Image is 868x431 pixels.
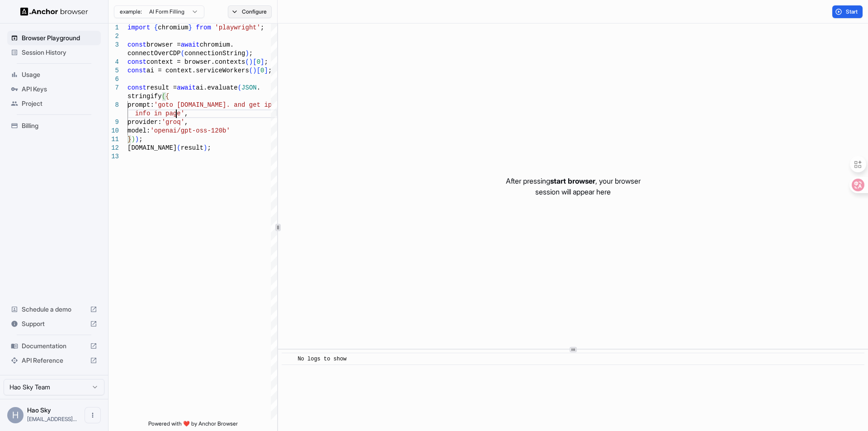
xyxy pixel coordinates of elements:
[20,7,88,16] img: Anchor Logo
[7,31,101,45] div: Browser Playground
[127,136,131,143] span: }
[297,356,346,362] span: No logs to show
[7,118,101,133] div: Billing
[7,407,24,423] div: H
[207,144,211,152] span: ;
[108,32,119,41] div: 2
[22,356,86,365] span: API Reference
[264,67,268,74] span: ]
[196,24,211,31] span: from
[146,84,177,91] span: result =
[238,84,241,91] span: (
[148,420,238,431] span: Powered with ❤️ by Anchor Browser
[146,41,181,48] span: browser =
[108,41,119,49] div: 3
[165,93,169,100] span: {
[7,45,101,60] div: Session History
[181,50,184,57] span: (
[22,48,97,57] span: Session History
[846,8,859,15] span: Start
[249,58,253,66] span: )
[85,407,101,423] button: Open menu
[146,58,245,66] span: context = browser.contexts
[257,84,260,91] span: .
[27,416,77,422] span: zhushuha@gmail.com
[127,84,146,91] span: const
[127,58,146,66] span: const
[184,50,245,57] span: connectionString
[22,319,86,328] span: Support
[196,84,237,91] span: ai.evaluate
[215,24,260,31] span: 'playwright'
[184,118,188,126] span: ,
[22,85,97,94] span: API Keys
[135,136,139,143] span: )
[108,152,119,161] div: 13
[22,341,86,350] span: Documentation
[181,144,203,152] span: result
[245,50,249,57] span: )
[108,24,119,32] div: 1
[127,67,146,74] span: const
[184,110,188,117] span: ,
[127,101,154,109] span: prompt:
[7,82,101,96] div: API Keys
[127,127,150,134] span: model:
[131,136,135,143] span: )
[200,41,234,48] span: chromium.
[264,58,268,66] span: ;
[127,50,181,57] span: connectOverCDP
[108,144,119,152] div: 12
[7,302,101,317] div: Schedule a demo
[260,67,264,74] span: 0
[177,84,196,91] span: await
[154,101,272,109] span: 'goto [DOMAIN_NAME]. and get ip
[22,99,97,108] span: Project
[22,121,97,130] span: Billing
[260,58,264,66] span: ]
[108,118,119,127] div: 9
[228,5,272,18] button: Configure
[245,58,249,66] span: (
[139,136,142,143] span: ;
[257,67,260,74] span: [
[146,67,249,74] span: ai = context.serviceWorkers
[150,127,230,134] span: 'openai/gpt-oss-120b'
[7,339,101,353] div: Documentation
[7,96,101,111] div: Project
[188,24,192,31] span: }
[158,24,188,31] span: chromium
[253,67,256,74] span: )
[108,127,119,135] div: 10
[22,70,97,79] span: Usage
[7,317,101,331] div: Support
[268,67,272,74] span: ;
[249,67,253,74] span: (
[241,84,257,91] span: JSON
[108,135,119,144] div: 11
[162,93,165,100] span: (
[550,176,595,185] span: start browser
[108,66,119,75] div: 5
[162,118,184,126] span: 'groq'
[22,33,97,43] span: Browser Playground
[249,50,253,57] span: ;
[127,24,150,31] span: import
[260,24,264,31] span: ;
[257,58,260,66] span: 0
[127,118,162,126] span: provider:
[22,305,86,314] span: Schedule a demo
[7,353,101,368] div: API Reference
[108,84,119,92] div: 7
[127,144,177,152] span: [DOMAIN_NAME]
[203,144,207,152] span: )
[108,75,119,84] div: 6
[120,8,142,15] span: example:
[127,41,146,48] span: const
[7,67,101,82] div: Usage
[108,101,119,109] div: 8
[177,144,180,152] span: (
[154,24,158,31] span: {
[135,110,184,117] span: info in page'
[286,355,291,364] span: ​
